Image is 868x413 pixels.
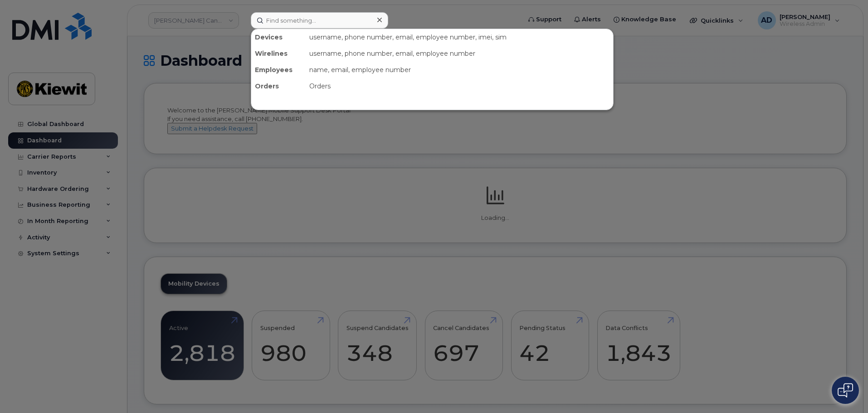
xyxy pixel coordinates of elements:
div: username, phone number, email, employee number [306,45,613,62]
div: name, email, employee number [306,62,613,78]
div: Orders [306,78,613,94]
div: Employees [251,62,306,78]
img: Open chat [838,383,853,398]
div: Devices [251,29,306,45]
div: Orders [251,78,306,94]
div: username, phone number, email, employee number, imei, sim [306,29,613,45]
div: Wirelines [251,45,306,62]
